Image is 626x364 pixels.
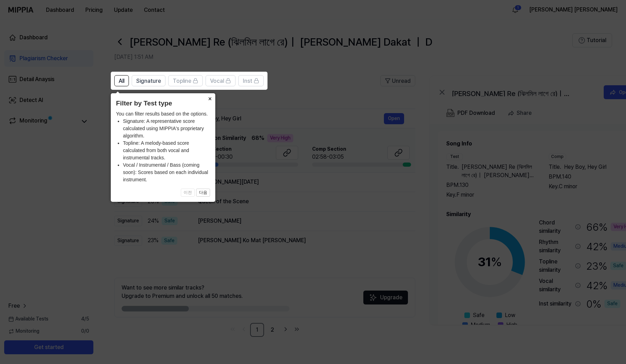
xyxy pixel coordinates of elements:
[210,77,224,85] span: Vocal
[243,77,252,85] span: Inst
[114,75,129,86] button: All
[123,140,210,161] li: Topline: A melody-based score calculated from both vocal and instrumental tracks.
[173,77,191,85] span: Topline
[196,189,210,197] button: 다음
[168,75,203,86] button: Topline
[238,75,264,86] button: Inst
[136,77,161,85] span: Signature
[204,93,215,103] button: Close
[206,75,235,86] button: Vocal
[119,77,124,85] span: All
[123,161,210,183] li: Vocal / Instrumental / Bass (coming soon): Scores based on each individual instrument.
[116,110,210,183] div: You can filter results based on the options.
[132,75,165,86] button: Signature
[116,98,210,109] header: Filter by Test type
[123,118,210,140] li: Signature: A representative score calculated using MIPPIA's proprietary algorithm.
